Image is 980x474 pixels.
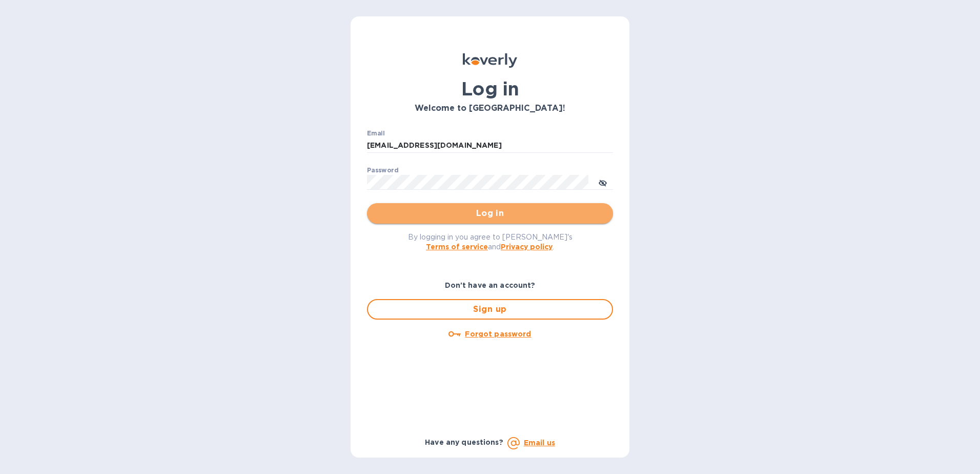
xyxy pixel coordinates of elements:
[465,330,531,338] u: Forgot password
[408,233,573,251] span: By logging in you agree to [PERSON_NAME]'s and .
[376,303,604,315] span: Sign up
[593,172,613,192] button: toggle password visibility
[367,78,613,100] h1: Log in
[367,104,613,113] h3: Welcome to [GEOGRAPHIC_DATA]!
[367,138,613,153] input: Enter email address
[524,439,555,447] a: Email us
[501,243,553,251] a: Privacy policy
[367,203,613,224] button: Log in
[367,130,385,136] label: Email
[445,281,536,289] b: Don't have an account?
[375,207,605,220] span: Log in
[426,243,488,251] a: Terms of service
[367,167,398,173] label: Password
[463,53,517,68] img: Koverly
[367,299,613,320] button: Sign up
[425,438,503,446] b: Have any questions?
